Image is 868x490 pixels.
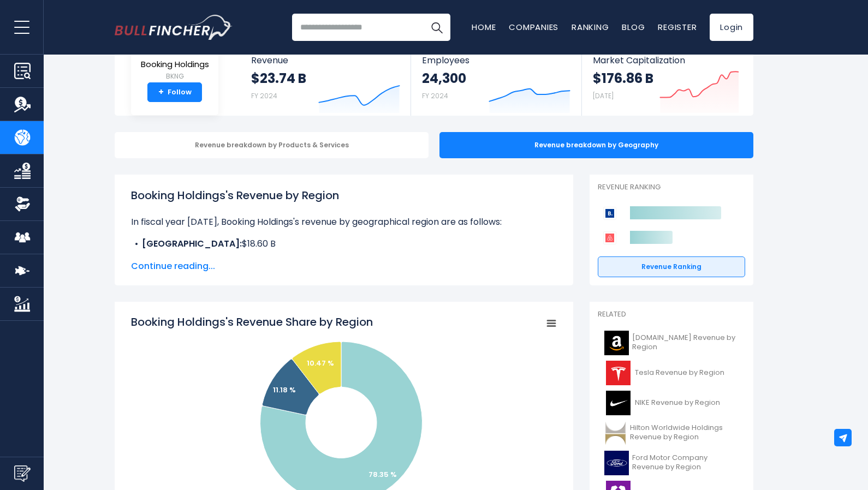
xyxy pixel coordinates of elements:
p: Related [598,310,745,319]
img: Ownership [14,196,31,212]
small: FY 2024 [251,91,277,100]
span: NIKE Revenue by Region [635,398,720,408]
span: Revenue [251,55,400,65]
span: Market Capitalization [593,55,741,65]
img: HLT logo [604,421,627,445]
a: Ranking [572,21,609,33]
a: Register [658,21,697,33]
span: Tesla Revenue by Region [635,368,724,378]
img: Booking Holdings competitors logo [603,207,616,220]
img: NKE logo [604,391,632,415]
span: Hilton Worldwide Holdings Revenue by Region [630,423,739,442]
a: Employees 24,300 FY 2024 [411,45,581,116]
small: [DATE] [593,91,614,100]
a: NIKE Revenue by Region [598,388,745,418]
a: Login [710,14,753,41]
strong: + [158,87,164,97]
img: Airbnb competitors logo [603,231,616,244]
b: [GEOGRAPHIC_DATA]: [142,237,242,250]
a: Revenue $23.74 B FY 2024 [240,45,411,116]
li: $18.60 B [131,237,557,250]
strong: $176.86 B [593,70,653,87]
small: BKNG [141,71,209,81]
a: Hilton Worldwide Holdings Revenue by Region [598,418,745,448]
a: Tesla Revenue by Region [598,358,745,388]
a: [DOMAIN_NAME] Revenue by Region [598,328,745,358]
img: F logo [604,451,629,475]
a: Go to homepage [115,15,232,40]
span: [DOMAIN_NAME] Revenue by Region [632,333,739,352]
li: $2.65 B [131,250,557,264]
text: 11.18 % [273,385,296,395]
span: Employees [422,55,570,65]
strong: $23.74 B [251,70,306,87]
b: Other Geographical Areas: [142,250,262,263]
p: In fiscal year [DATE], Booking Holdings's revenue by geographical region are as follows: [131,216,557,229]
a: +Follow [147,82,202,102]
strong: 24,300 [422,70,466,87]
img: AMZN logo [604,331,629,355]
a: Revenue Ranking [598,256,745,277]
tspan: Booking Holdings's Revenue Share by Region [131,314,373,330]
a: Ford Motor Company Revenue by Region [598,448,745,478]
span: Ford Motor Company Revenue by Region [632,453,739,472]
div: Revenue breakdown by Products & Services [115,132,429,158]
h1: Booking Holdings's Revenue by Region [131,187,557,204]
a: Market Capitalization $176.86 B [DATE] [582,45,752,116]
a: Blog [622,21,645,33]
button: Search [423,14,450,41]
div: Revenue breakdown by Geography [439,132,753,158]
span: Booking Holdings [141,60,209,69]
span: Continue reading... [131,260,557,273]
a: Home [472,21,496,33]
img: Bullfincher logo [115,15,233,40]
text: 78.35 % [368,469,397,480]
img: TSLA logo [604,361,632,385]
text: 10.47 % [307,358,334,368]
small: FY 2024 [422,91,448,100]
p: Revenue Ranking [598,183,745,192]
a: Companies [509,21,558,33]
